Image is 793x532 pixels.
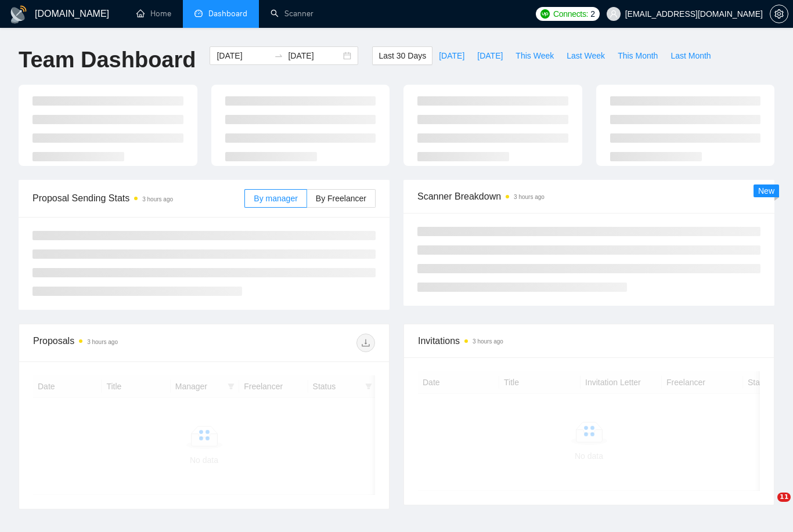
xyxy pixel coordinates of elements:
h1: Team Dashboard [19,46,196,74]
span: swap-right [274,51,283,60]
time: 3 hours ago [514,194,545,200]
img: logo [9,5,28,24]
button: [DATE] [471,46,509,65]
a: searchScanner [271,9,313,19]
img: upwork-logo.png [540,9,550,19]
span: Invitations [418,334,760,348]
span: to [274,51,283,60]
button: [DATE] [432,46,471,65]
span: 2 [590,8,595,20]
button: Last 30 Days [372,46,432,65]
iframe: Intercom live chat [754,493,781,520]
button: This Week [509,46,560,65]
time: 3 hours ago [473,338,503,345]
span: [DATE] [439,49,464,62]
span: Last Week [567,49,605,62]
button: Last Month [664,46,717,65]
span: 11 [777,493,791,502]
span: This Week [516,49,554,62]
button: This Month [611,46,664,65]
span: Proposal Sending Stats [33,191,244,205]
span: This Month [618,49,658,62]
a: homeHome [136,9,171,19]
span: setting [770,9,788,19]
div: Proposals [33,334,204,352]
span: user [610,10,618,18]
span: Last Month [671,49,711,62]
span: [DATE] [477,49,503,62]
span: Dashboard [208,9,247,19]
span: Scanner Breakdown [417,189,760,204]
span: dashboard [194,9,203,17]
span: By Freelancer [316,194,366,203]
span: By manager [254,194,297,203]
input: End date [288,49,341,62]
button: setting [770,5,788,23]
span: New [758,186,774,196]
time: 3 hours ago [142,196,173,202]
button: Last Week [560,46,611,65]
span: Connects: [553,8,588,20]
span: Last 30 Days [379,49,426,62]
a: setting [770,9,788,19]
time: 3 hours ago [87,339,118,345]
input: Start date [217,49,269,62]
